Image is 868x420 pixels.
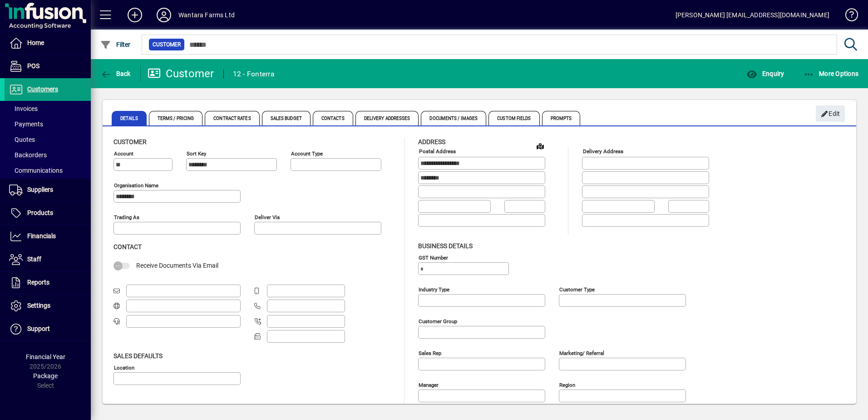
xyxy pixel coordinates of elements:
[5,32,91,55] a: Home
[9,105,38,112] span: Invoices
[113,352,163,360] span: Sales defaults
[113,138,147,145] span: Customer
[804,70,859,77] span: More Options
[418,138,445,145] span: Address
[421,111,486,125] span: Documents / Images
[91,65,141,82] app-page-header-button: Back
[205,111,259,125] span: Contract Rates
[419,254,448,260] mat-label: GST Number
[114,182,158,189] mat-label: Organisation name
[5,101,91,116] a: Invoices
[5,55,91,78] a: POS
[149,111,203,125] span: Terms / Pricing
[233,67,274,81] div: 12 - Fonterra
[187,150,206,157] mat-label: Sort key
[114,364,134,370] mat-label: Location
[27,186,53,193] span: Suppliers
[149,7,178,23] button: Profile
[5,116,91,132] a: Payments
[114,214,139,220] mat-label: Trading as
[136,262,218,269] span: Receive Documents Via Email
[419,286,449,292] mat-label: Industry type
[821,106,840,121] span: Edit
[5,248,91,271] a: Staff
[27,209,53,216] span: Products
[5,163,91,178] a: Communications
[120,7,149,23] button: Add
[838,2,857,31] a: Knowledge Base
[148,66,214,81] div: Customer
[313,111,353,125] span: Contacts
[262,111,311,125] span: Sales Budget
[542,111,581,125] span: Prompts
[98,36,133,53] button: Filter
[114,150,133,157] mat-label: Account
[355,111,419,125] span: Delivery Addresses
[112,111,147,125] span: Details
[178,8,235,22] div: Wantara Farms Ltd
[418,242,473,250] span: Business details
[5,295,91,317] a: Settings
[26,353,65,360] span: Financial Year
[5,179,91,201] a: Suppliers
[5,225,91,248] a: Financials
[5,318,91,340] a: Support
[5,147,91,163] a: Backorders
[9,136,35,143] span: Quotes
[419,350,441,356] mat-label: Sales rep
[5,202,91,225] a: Products
[676,8,829,22] div: [PERSON_NAME] [EMAIL_ADDRESS][DOMAIN_NAME]
[419,318,457,324] mat-label: Customer group
[27,85,58,93] span: Customers
[488,111,539,125] span: Custom Fields
[801,65,861,82] button: More Options
[533,139,547,153] a: View on map
[27,302,50,309] span: Settings
[27,232,56,240] span: Financials
[5,132,91,147] a: Quotes
[100,70,131,77] span: Back
[100,41,131,48] span: Filter
[153,40,181,49] span: Customer
[27,39,44,46] span: Home
[419,381,439,388] mat-label: Manager
[9,167,63,174] span: Communications
[746,70,784,77] span: Enquiry
[113,243,142,250] span: Contact
[98,65,133,82] button: Back
[744,65,786,82] button: Enquiry
[291,150,323,157] mat-label: Account Type
[33,372,58,380] span: Package
[816,105,845,122] button: Edit
[27,279,49,286] span: Reports
[27,62,39,70] span: POS
[255,214,280,220] mat-label: Deliver via
[559,381,575,388] mat-label: Region
[9,120,43,128] span: Payments
[27,255,41,263] span: Staff
[559,350,604,356] mat-label: Marketing/ Referral
[9,151,47,159] span: Backorders
[27,325,50,332] span: Support
[5,271,91,294] a: Reports
[559,286,595,292] mat-label: Customer type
